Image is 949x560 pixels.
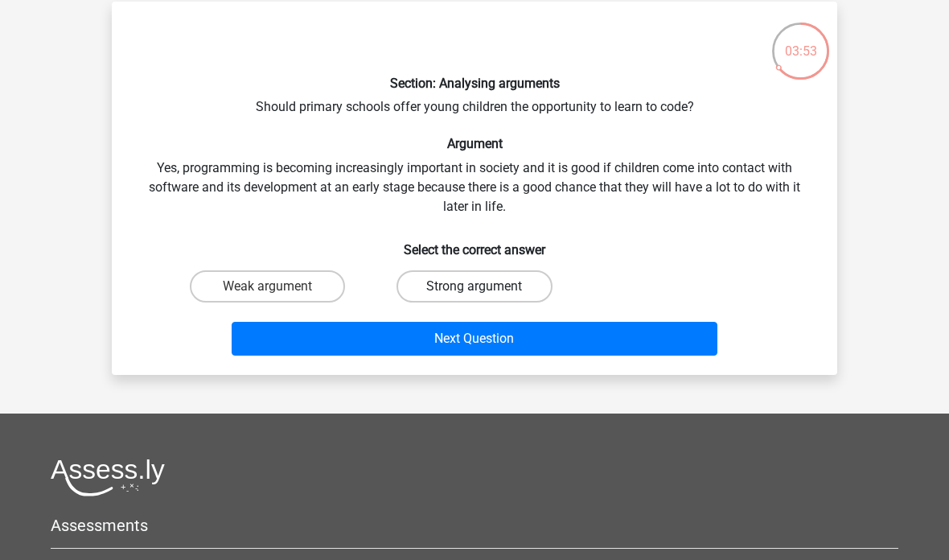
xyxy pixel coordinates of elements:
h5: Assessments [51,516,898,535]
label: Weak argument [190,270,345,303]
button: Next Question [232,322,718,356]
h6: Section: Analysing arguments [138,76,811,91]
h6: Argument [138,136,811,151]
h6: Select the correct answer [138,229,811,257]
div: 03:53 [770,21,831,61]
img: Assessly logo [51,459,165,496]
div: Should primary schools offer young children the opportunity to learn to code? Yes, programming is... [118,14,831,362]
label: Strong argument [396,270,552,303]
